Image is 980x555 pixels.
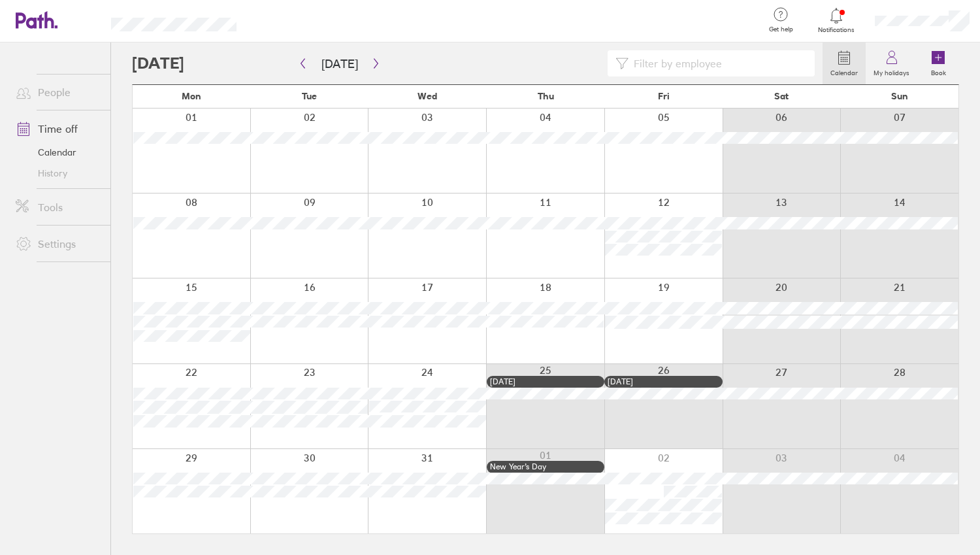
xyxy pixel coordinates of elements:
span: Wed [417,91,437,101]
span: Sun [891,91,908,101]
div: [DATE] [490,377,602,386]
span: Get help [760,25,802,33]
span: Sat [774,91,789,101]
a: Tools [5,194,110,220]
a: Notifications [815,7,858,34]
a: Calendar [823,42,866,84]
a: People [5,79,110,105]
a: Book [917,42,959,84]
a: History [5,163,110,184]
a: Settings [5,231,110,257]
a: Calendar [5,142,110,163]
span: Thu [538,91,554,101]
a: Time off [5,116,110,142]
span: Notifications [815,26,858,34]
a: My holidays [866,42,917,84]
label: Book [923,65,954,77]
div: [DATE] [608,377,719,386]
input: Filter by employee [629,51,807,76]
label: Calendar [823,65,866,77]
span: Mon [182,91,201,101]
span: Tue [302,91,317,101]
span: Fri [658,91,670,101]
label: My holidays [866,65,917,77]
button: [DATE] [311,53,368,75]
div: New Year’s Day [490,462,602,471]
